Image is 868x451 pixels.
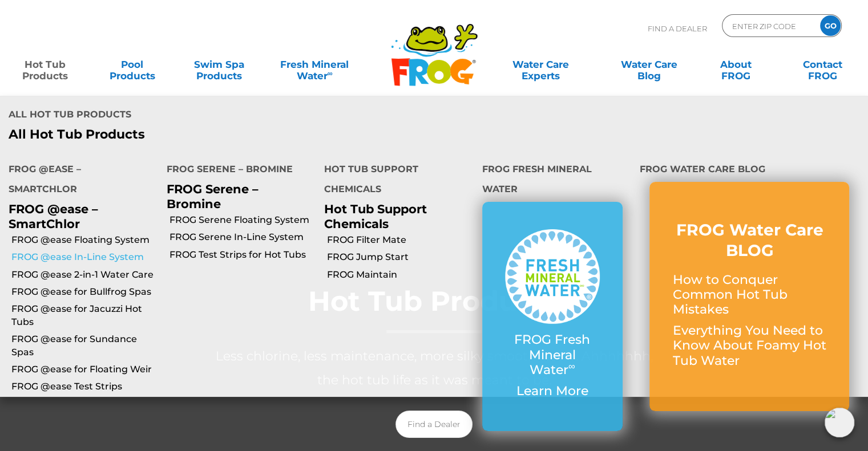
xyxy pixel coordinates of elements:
[272,53,357,76] a: Fresh MineralWater∞
[169,231,316,243] a: FROG Serene In-Line System
[185,53,253,76] a: Swim SpaProducts
[327,269,474,281] a: FROG Maintain
[672,220,826,374] a: FROG Water Care BLOG How to Conquer Common Hot Tub Mistakes Everything You Need to Know About Foa...
[167,159,308,182] h4: FROG Serene – Bromine
[11,286,158,298] a: FROG @ease for Bullfrog Spas
[702,53,769,76] a: AboutFROG
[825,408,854,437] img: openIcon
[9,104,425,127] h4: All Hot Tub Products
[505,332,600,377] p: FROG Fresh Mineral Water
[9,202,150,230] p: FROG @ease – SmartChlor
[615,53,683,76] a: Water CareBlog
[820,15,841,36] input: GO
[11,380,158,393] a: FROG @ease Test Strips
[167,182,308,210] p: FROG Serene – Bromine
[98,53,165,76] a: PoolProducts
[505,229,600,404] a: FROG Fresh Mineral Water∞ Learn More
[324,202,465,230] p: Hot Tub Support Chemicals
[395,411,473,438] a: Find a Dealer
[672,220,826,261] h3: FROG Water Care BLOG
[568,360,575,372] sup: ∞
[327,69,332,78] sup: ∞
[11,234,158,246] a: FROG @ease Floating System
[11,363,158,376] a: FROG @ease for Floating Weir
[9,159,150,202] h4: FROG @ease – SmartChlor
[482,159,623,202] h4: FROG Fresh Mineral Water
[640,159,859,182] h4: FROG Water Care Blog
[505,384,600,399] p: Learn More
[327,234,474,246] a: FROG Filter Mate
[169,214,316,226] a: FROG Serene Floating System
[11,269,158,281] a: FROG @ease 2-in-1 Water Care
[672,273,826,318] p: How to Conquer Common Hot Tub Mistakes
[11,53,79,76] a: Hot TubProducts
[9,127,425,142] a: All Hot Tub Products
[11,251,158,263] a: FROG @ease In-Line System
[324,159,465,202] h4: Hot Tub Support Chemicals
[11,303,158,328] a: FROG @ease for Jacuzzi Hot Tubs
[672,323,826,368] p: Everything You Need to Know About Foamy Hot Tub Water
[789,53,857,76] a: ContactFROG
[486,53,596,76] a: Water CareExperts
[731,18,808,34] input: Zip Code Form
[648,14,707,43] p: Find A Dealer
[11,333,158,359] a: FROG @ease for Sundance Spas
[169,249,316,261] a: FROG Test Strips for Hot Tubs
[327,251,474,263] a: FROG Jump Start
